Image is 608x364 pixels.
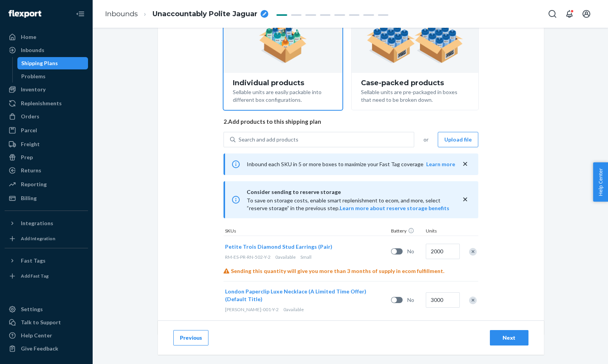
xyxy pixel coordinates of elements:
[21,113,39,120] div: Orders
[73,6,88,22] button: Close Navigation
[247,187,455,197] span: Consider sending to reserve storage
[579,6,594,22] button: Open account menu
[5,254,88,267] button: Fast Tags
[225,243,332,251] button: Petite Trois Diamond Stud Earrings (Pair)
[21,194,37,202] div: Billing
[469,248,477,256] div: Remove Item
[21,33,36,41] div: Home
[21,305,43,313] div: Settings
[259,21,307,63] img: individual-pack.facf35554cb0f1810c75b2bd6df2d64e.png
[21,235,55,242] div: Add Integration
[224,153,478,175] div: Inbound each SKU in 5 or more boxes to maximize your Fast Tag coverage
[5,270,88,282] a: Add Fast Tag
[426,160,455,168] button: Learn more
[21,99,62,107] div: Replenishments
[340,204,449,212] button: Learn more about reserve storage benefits
[426,292,460,308] input: Quantity
[461,160,469,168] button: close
[283,307,304,312] span: 0 available
[224,267,478,275] div: Sending this quantity will give you more than 3 months of supply in ecom fulfillment.
[224,118,478,126] span: 2. Add products to this shipping plan
[21,59,58,67] div: Shipping Plans
[21,72,46,80] div: Problems
[407,296,423,304] span: No
[21,257,46,265] div: Fast Tags
[593,162,608,202] button: Help Center
[105,10,138,18] a: Inbounds
[247,197,449,211] span: To save on storage costs, enable smart replenishment to ecom, and more, select “reserve storage” ...
[5,217,88,229] button: Integrations
[99,3,274,25] ol: breadcrumbs
[21,46,44,54] div: Inbounds
[5,97,88,110] a: Replenishments
[17,70,88,83] a: Problems
[423,136,428,143] span: or
[21,140,40,148] div: Freight
[21,273,49,279] div: Add Fast Tag
[5,303,88,315] a: Settings
[438,132,478,147] button: Upload file
[5,124,88,136] a: Parcel
[21,167,41,174] div: Returns
[21,153,33,161] div: Prep
[21,126,37,134] div: Parcel
[8,10,41,18] img: Flexport logo
[5,151,88,163] a: Prep
[361,87,469,104] div: Sellable units are pre-packaged in boxes that need to be broken down.
[17,57,88,69] a: Shipping Plans
[469,297,477,304] div: Remove Item
[424,228,459,236] div: Units
[5,178,88,190] a: Reporting
[225,288,366,302] span: London Paperclip Luxe Necklace (A Limited Time Offer) (Default Title)
[361,79,469,87] div: Case-packed products
[21,332,52,339] div: Help Center
[21,345,58,352] div: Give Feedback
[390,228,424,236] div: Battery
[367,21,463,63] img: case-pack.59cecea509d18c883b923b81aeac6d0b.png
[545,6,560,22] button: Open Search Box
[5,316,88,329] a: Talk to Support
[5,44,88,56] a: Inbounds
[225,254,388,260] div: Small
[461,195,469,204] button: close
[490,330,528,345] button: Next
[5,192,88,204] a: Billing
[225,243,332,250] span: Petite Trois Diamond Stud Earrings (Pair)
[225,254,271,260] span: RM-ES-PR-RN-502-Y-2
[407,248,423,255] span: No
[21,219,53,227] div: Integrations
[21,318,61,326] div: Talk to Support
[224,228,390,236] div: SKUs
[21,180,47,188] div: Reporting
[5,342,88,355] button: Give Feedback
[152,9,257,19] span: Unaccountably Polite Jaguar
[5,83,88,96] a: Inventory
[562,6,577,22] button: Open notifications
[5,110,88,123] a: Orders
[496,334,522,342] div: Next
[5,138,88,150] a: Freight
[233,87,334,104] div: Sellable units are easily packable into different box configurations.
[225,288,382,303] button: London Paperclip Luxe Necklace (A Limited Time Offer) (Default Title)
[225,307,279,312] span: [PERSON_NAME]-001-Y-2
[239,136,298,143] div: Search and add products
[5,31,88,43] a: Home
[5,233,88,245] a: Add Integration
[21,86,46,93] div: Inventory
[173,330,208,345] button: Previous
[5,329,88,342] a: Help Center
[233,79,334,87] div: Individual products
[275,254,296,260] span: 0 available
[5,164,88,177] a: Returns
[426,244,460,259] input: Quantity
